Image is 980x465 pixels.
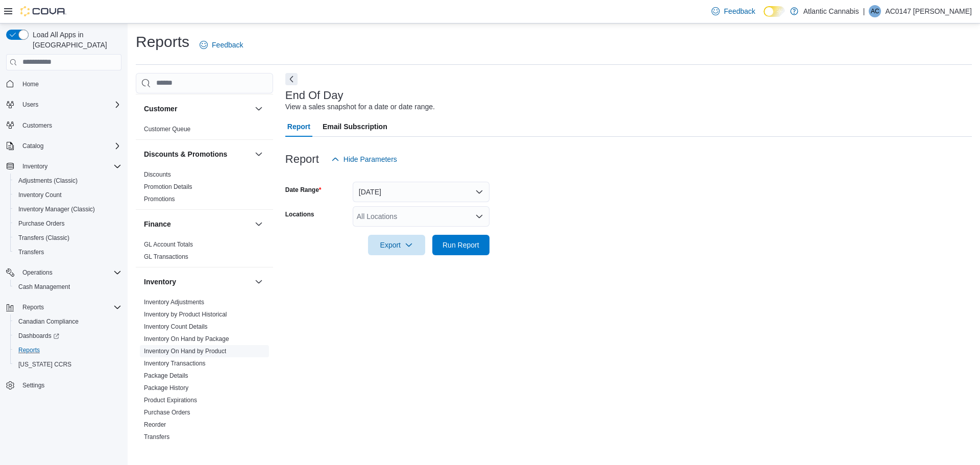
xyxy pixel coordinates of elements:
a: Inventory Manager (Classic) [14,203,99,215]
a: Package History [144,384,188,391]
button: Reports [2,300,126,314]
label: Locations [285,210,314,218]
a: Inventory On Hand by Package [144,335,229,342]
a: Canadian Compliance [14,315,83,328]
button: Settings [2,378,126,393]
button: Open list of options [475,212,483,221]
a: Reports [14,344,44,356]
button: Hide Parameters [327,149,401,169]
span: Inventory On Hand by Package [144,335,229,343]
a: Product Expirations [144,397,197,404]
span: Transfers (Classic) [18,234,69,242]
a: Feedback [195,35,247,55]
a: Inventory On Hand by Product [144,348,226,355]
span: Inventory Count [14,189,121,201]
button: Reports [18,301,48,313]
button: Transfers [10,245,126,259]
span: Export [374,235,419,255]
button: Reports [10,343,126,357]
button: Inventory [18,160,52,173]
div: View a sales snapshot for a date or date range. [285,102,435,112]
span: GL Transactions [144,253,188,261]
label: Date Range [285,186,322,194]
button: Catalog [18,140,47,152]
span: Report [287,116,310,137]
a: [US_STATE] CCRS [14,358,76,371]
h3: Customer [144,104,177,114]
button: [US_STATE] CCRS [10,357,126,372]
span: Inventory [18,160,121,173]
span: Users [22,101,38,109]
span: Promotion Details [144,183,192,191]
span: Catalog [22,142,43,150]
button: Transfers (Classic) [10,231,126,245]
nav: Complex example [6,72,121,420]
button: Home [2,77,126,91]
span: Reports [22,303,44,311]
span: Settings [22,381,44,389]
span: Inventory Transactions [144,359,206,368]
h1: Reports [136,32,189,52]
span: Package Details [144,372,188,380]
a: Purchase Orders [144,409,190,416]
span: Operations [22,268,53,277]
span: Inventory Manager (Classic) [14,203,121,215]
span: Canadian Compliance [14,315,121,328]
a: Cash Management [14,281,74,293]
button: Cash Management [10,280,126,294]
span: Discounts [144,170,171,179]
button: Customer [253,103,265,115]
p: AC0147 [PERSON_NAME] [885,5,972,17]
a: Customers [18,119,56,132]
h3: Inventory [144,277,176,287]
span: Adjustments (Classic) [18,177,78,185]
button: Operations [2,265,126,280]
button: Inventory [253,276,265,288]
span: Transfers [14,246,121,258]
button: Inventory [144,277,251,287]
span: Customers [22,121,52,130]
span: Home [18,78,121,90]
h3: Report [285,153,319,165]
span: Feedback [724,6,755,16]
button: Canadian Compliance [10,314,126,329]
a: Inventory Adjustments [144,299,204,306]
span: Transfers [18,248,44,256]
span: Load All Apps in [GEOGRAPHIC_DATA] [29,30,121,50]
button: Customer [144,104,251,114]
span: Dashboards [14,330,121,342]
a: Settings [18,379,48,391]
span: Product Expirations [144,396,197,404]
span: Reports [14,344,121,356]
span: Run Report [443,240,479,250]
button: Finance [144,219,251,229]
span: Package History [144,384,188,392]
button: Purchase Orders [10,216,126,231]
span: Operations [18,266,121,279]
a: GL Account Totals [144,241,193,248]
span: Inventory [22,162,47,170]
h3: Discounts & Promotions [144,149,227,159]
button: Export [368,235,425,255]
span: Customer Queue [144,125,190,133]
span: Settings [18,379,121,391]
span: Purchase Orders [18,219,65,228]
span: Customers [18,119,121,132]
a: Transfers (Classic) [14,232,73,244]
button: Inventory Manager (Classic) [10,202,126,216]
span: Transfers [144,433,169,441]
div: AC0147 Cantwell Holly [869,5,881,17]
p: Atlantic Cannabis [803,5,859,17]
span: Inventory Count [18,191,62,199]
input: Dark Mode [764,6,785,17]
button: Finance [253,218,265,230]
span: Canadian Compliance [18,317,79,326]
a: Inventory Count Details [144,323,208,330]
img: Cova [20,6,66,16]
button: Adjustments (Classic) [10,174,126,188]
span: Purchase Orders [144,408,190,417]
span: Inventory Manager (Classic) [18,205,95,213]
h3: End Of Day [285,89,344,102]
span: Home [22,80,39,88]
div: Customer [136,123,273,139]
